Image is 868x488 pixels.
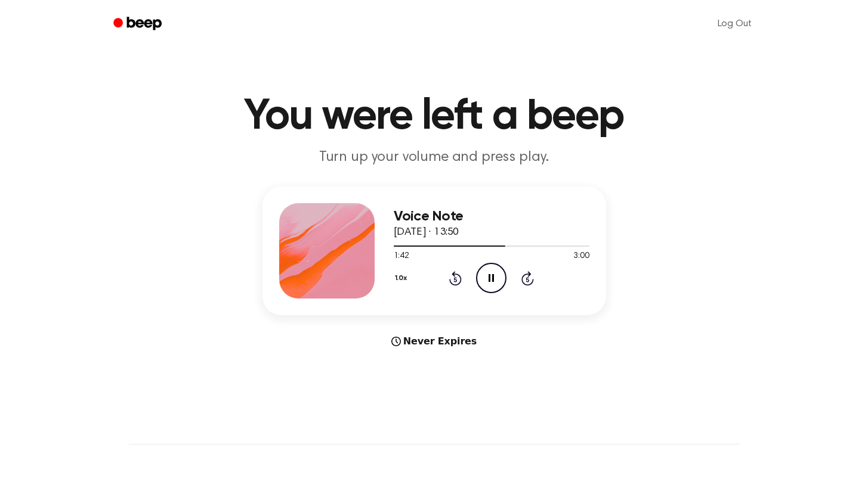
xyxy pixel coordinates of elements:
[205,148,663,167] p: Turn up your volume and press play.
[129,95,740,138] h1: You were left a beep
[706,10,764,38] a: Log Out
[105,13,172,36] a: Beep
[394,268,412,288] button: 1.0x
[262,334,606,349] div: Never Expires
[573,250,589,263] span: 3:00
[394,227,459,238] span: [DATE] · 13:50
[394,250,409,263] span: 1:42
[394,209,589,225] h3: Voice Note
